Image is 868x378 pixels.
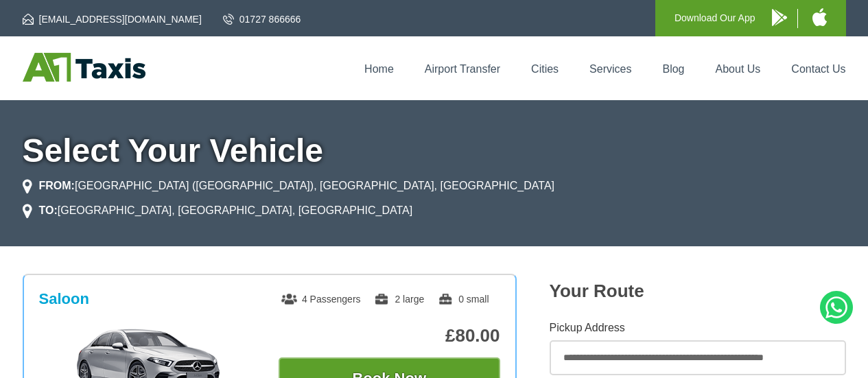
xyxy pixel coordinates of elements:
[716,63,761,75] a: About Us
[791,63,845,75] a: Contact Us
[675,10,755,27] p: Download Our App
[39,204,58,216] strong: TO:
[589,63,631,75] a: Services
[662,63,684,75] a: Blog
[23,202,413,219] li: [GEOGRAPHIC_DATA], [GEOGRAPHIC_DATA], [GEOGRAPHIC_DATA]
[531,63,559,75] a: Cities
[279,325,500,346] p: £80.00
[23,178,555,194] li: [GEOGRAPHIC_DATA] ([GEOGRAPHIC_DATA]), [GEOGRAPHIC_DATA], [GEOGRAPHIC_DATA]
[425,63,500,75] a: Airport Transfer
[550,322,846,333] label: Pickup Address
[438,294,489,305] span: 0 small
[364,63,394,75] a: Home
[23,53,145,82] img: A1 Taxis St Albans LTD
[281,294,361,305] span: 4 Passengers
[374,294,424,305] span: 2 large
[223,12,301,26] a: 01727 866666
[550,281,846,302] h2: Your Route
[39,180,75,191] strong: FROM:
[39,290,89,308] h3: Saloon
[812,8,827,26] img: A1 Taxis iPhone App
[23,12,202,26] a: [EMAIL_ADDRESS][DOMAIN_NAME]
[23,134,846,167] h1: Select Your Vehicle
[772,9,787,26] img: A1 Taxis Android App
